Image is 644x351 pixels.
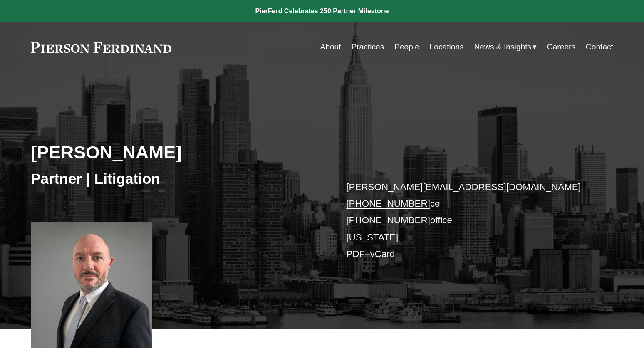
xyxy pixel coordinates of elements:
a: [PHONE_NUMBER] [346,198,430,209]
a: PDF [346,249,365,259]
a: Careers [547,39,575,55]
a: People [394,39,419,55]
h2: [PERSON_NAME] [31,141,322,163]
a: Contact [586,39,613,55]
a: [PHONE_NUMBER] [346,215,430,225]
p: cell office [US_STATE] – [346,179,589,263]
span: News & Insights [474,40,532,54]
a: Practices [351,39,384,55]
a: [PERSON_NAME][EMAIL_ADDRESS][DOMAIN_NAME] [346,182,581,192]
a: vCard [370,249,395,259]
h3: Partner | Litigation [31,170,322,188]
a: About [320,39,341,55]
a: Locations [430,39,464,55]
a: folder dropdown [474,39,537,55]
